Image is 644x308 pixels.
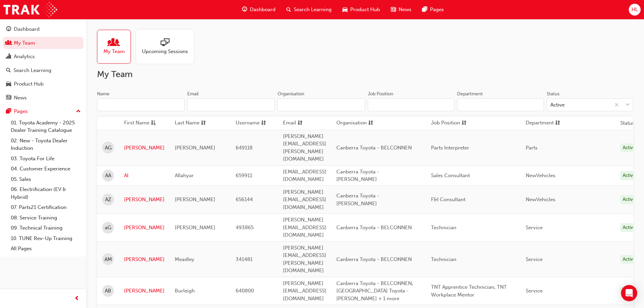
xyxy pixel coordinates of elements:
a: 09. Technical Training [8,223,84,233]
div: Active [620,223,638,232]
span: asc-icon [151,119,156,127]
span: people-icon [6,40,11,46]
a: 04. Customer Experience [8,164,84,174]
span: Job Position [431,119,460,127]
a: 10. TUNE Rev-Up Training [8,233,84,244]
span: aG [105,224,111,232]
button: Job Positionsorting-icon [431,119,468,127]
span: [PERSON_NAME][EMAIL_ADDRESS][DOMAIN_NAME] [283,189,326,210]
button: Pages [3,105,84,118]
a: 01. Toyota Academy - 2025 Dealer Training Catalogue [8,118,84,136]
div: Active [620,143,638,152]
button: Departmentsorting-icon [526,119,563,127]
span: Service [526,224,543,231]
span: sorting-icon [297,119,303,127]
a: My Team [3,37,84,49]
div: Status [547,91,559,97]
a: [PERSON_NAME] [124,196,165,204]
button: First Nameasc-icon [124,119,161,127]
span: 656144 [236,196,253,203]
span: AM [104,256,112,263]
span: car-icon [342,5,348,14]
span: [PERSON_NAME] [175,145,215,151]
div: Job Position [368,91,393,97]
a: pages-iconPages [417,3,449,17]
a: Al [124,172,165,180]
button: Last Namesorting-icon [175,119,212,127]
div: Active [620,286,638,295]
span: Parts Interpreter [431,145,469,151]
span: Department [526,119,554,127]
span: Organisation [336,119,367,127]
span: AB [105,287,111,295]
span: sorting-icon [261,119,266,127]
div: Pages [14,108,28,115]
span: 649118 [236,145,253,151]
span: sorting-icon [368,119,373,127]
span: NewVehicles [526,196,555,203]
span: Pages [430,6,444,14]
div: Open Intercom Messenger [621,285,637,301]
span: My Team [103,48,125,55]
span: F&I Consultant [431,196,466,203]
div: Active [550,101,565,109]
img: Trak [3,2,57,17]
div: Email [187,91,199,97]
span: Search Learning [294,6,332,14]
a: News [3,92,84,104]
a: [PERSON_NAME] [124,287,165,295]
span: search-icon [286,5,291,14]
a: 05. Sales [8,174,84,185]
span: Canberra Toyota - BELCONNEN [336,256,412,262]
span: AG [105,144,112,152]
span: sessionType_ONLINE_URL-icon [161,38,169,48]
span: people-icon [110,38,118,48]
span: News [399,6,411,14]
span: First Name [124,119,149,127]
span: TNT Apprentice Technician, TNT Workplace Mentor [431,284,507,298]
span: chart-icon [6,54,11,60]
div: Active [620,255,638,264]
span: Canberra Toyota - BELCONNEN [336,224,412,231]
span: pages-icon [422,5,427,14]
a: [PERSON_NAME] [124,224,165,232]
span: [EMAIL_ADDRESS][DOMAIN_NAME] [283,169,326,183]
span: Canberra Toyota - [PERSON_NAME] [336,193,379,207]
a: All Pages [8,243,84,254]
span: [PERSON_NAME][EMAIL_ADDRESS][PERSON_NAME][DOMAIN_NAME] [283,245,326,274]
a: Search Learning [3,64,84,77]
span: Product Hub [350,6,380,14]
button: Organisationsorting-icon [336,119,374,127]
span: pages-icon [6,109,11,115]
h2: My Team [97,69,633,80]
span: NewVehicles [526,172,555,179]
span: 493865 [236,224,254,231]
span: 659911 [236,172,252,179]
a: 03. Toyota For Life [8,153,84,164]
span: Allahyar [175,172,194,179]
a: 02. New - Toyota Dealer Induction [8,136,84,153]
span: Parts [526,145,538,151]
span: Canberra Toyota - [PERSON_NAME] [336,169,379,183]
span: Dashboard [250,6,276,14]
a: 06. Electrification (EV & Hybrid) [8,184,84,202]
a: [PERSON_NAME] [124,144,165,152]
input: Department [457,98,544,111]
span: HL [631,6,638,14]
div: Product Hub [14,80,44,88]
a: news-iconNews [385,3,417,17]
span: Technician [431,224,456,231]
div: Active [620,171,638,180]
span: Technician [431,256,456,262]
span: Service [526,256,543,262]
div: Name [97,91,110,97]
span: sorting-icon [201,119,206,127]
a: Dashboard [3,23,84,35]
span: Username [236,119,260,127]
a: 08. Service Training [8,213,84,223]
span: up-icon [76,107,81,116]
span: Canberra Toyota - BELCONNEN [336,145,412,151]
span: car-icon [6,81,11,87]
div: Organisation [278,91,304,97]
input: Organisation [278,98,365,111]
